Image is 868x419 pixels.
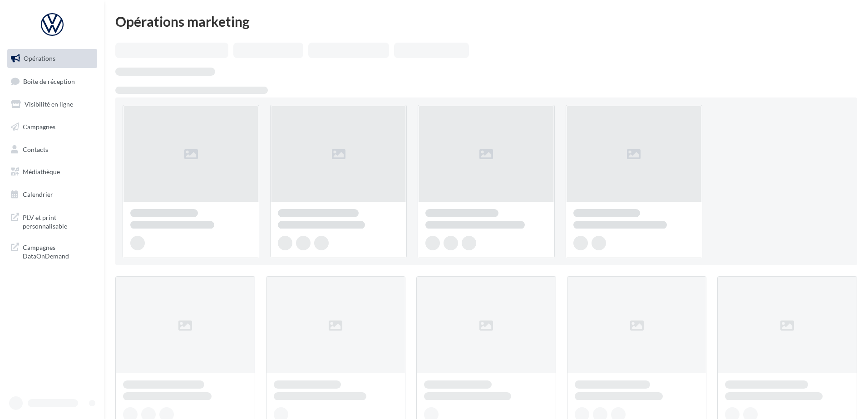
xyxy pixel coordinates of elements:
[5,140,99,159] a: Contacts
[5,49,99,68] a: Opérations
[23,190,53,198] span: Calendrier
[5,162,99,181] a: Médiathèque
[25,100,73,108] span: Visibilité en ligne
[5,208,99,234] a: PLV et print personnalisable
[24,54,55,62] span: Opérations
[23,168,60,175] span: Médiathèque
[5,95,99,114] a: Visibilité en ligne
[23,145,48,153] span: Contacts
[23,211,94,231] span: PLV et print personnalisable
[5,185,99,204] a: Calendrier
[23,241,94,261] span: Campagnes DataOnDemand
[23,77,75,85] span: Boîte de réception
[23,123,55,131] span: Campagnes
[5,117,99,136] a: Campagnes
[5,72,99,91] a: Boîte de réception
[115,15,857,28] div: Opérations marketing
[5,238,99,264] a: Campagnes DataOnDemand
